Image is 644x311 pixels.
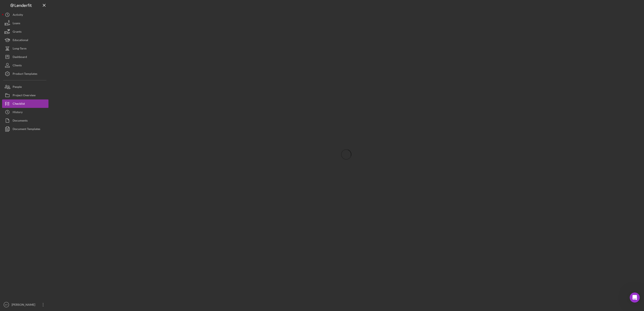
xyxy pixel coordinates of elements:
div: People [13,83,22,92]
p: How can we help? [8,44,76,51]
span: Search for help [9,85,34,89]
button: Dashboard [2,53,48,61]
div: Recent messageProfile image for ChristinaThank you for sharing the screenshot. Let me discuss int... [4,57,80,79]
img: Profile image for Christina [61,7,70,15]
div: How to Create a Test Project [6,116,78,124]
div: • [DATE] [44,71,56,75]
button: Educational [2,36,48,44]
div: Grants [13,27,21,37]
button: Loans [2,19,48,27]
button: Activity [2,11,48,19]
img: Profile image for Christina [9,67,17,75]
button: Documents [2,116,48,125]
button: Project Overview [2,91,48,99]
div: Checklist [13,99,25,109]
button: Clients [2,61,48,70]
iframe: Intercom live chat [630,292,640,303]
div: [PERSON_NAME] [11,300,38,310]
text: MT [5,304,8,306]
div: Long-Term [13,44,27,54]
div: How to Create a Test Project [9,118,71,122]
button: Document Templates [2,125,48,133]
button: Long-Term [2,44,48,53]
div: Dashboard [13,53,27,62]
div: Document Templates [13,125,40,134]
div: [PERSON_NAME] [19,71,43,75]
img: logo [8,8,15,15]
span: Home [9,142,19,145]
div: Clients [13,61,22,71]
div: Product Templates [13,70,37,79]
div: Profile image for ChristinaThank you for sharing the screenshot. Let me discuss internally about ... [4,63,80,79]
div: Recent message [9,60,76,65]
div: Educational [13,36,28,45]
button: People [2,83,48,91]
button: MT[PERSON_NAME] [2,300,48,309]
div: Pipeline and Forecast View [9,102,71,107]
div: Close [72,7,80,14]
div: Loans [13,19,20,28]
div: Pipeline and Forecast View [6,101,78,109]
div: Archive a Project [6,109,78,116]
div: Update Permissions Settings [6,93,78,101]
button: Checklist [2,99,48,108]
span: Messages [35,142,50,145]
button: Messages [28,131,56,148]
button: Help [56,131,84,148]
button: Search for help [6,83,78,91]
span: Thank you for sharing the screenshot. Let me discuss internally about this and will keep you posted. [19,67,167,70]
div: Update Permissions Settings [9,95,71,99]
p: Hi [PERSON_NAME] 👋 [8,30,76,44]
button: Grants [2,27,48,36]
div: Archive a Project [9,110,71,115]
div: Project Overview [13,91,36,101]
div: Activity [13,11,23,20]
div: History [13,108,23,117]
span: Help [67,142,74,145]
button: History [2,108,48,116]
div: Documents [13,116,28,126]
button: Product Templates [2,70,48,78]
